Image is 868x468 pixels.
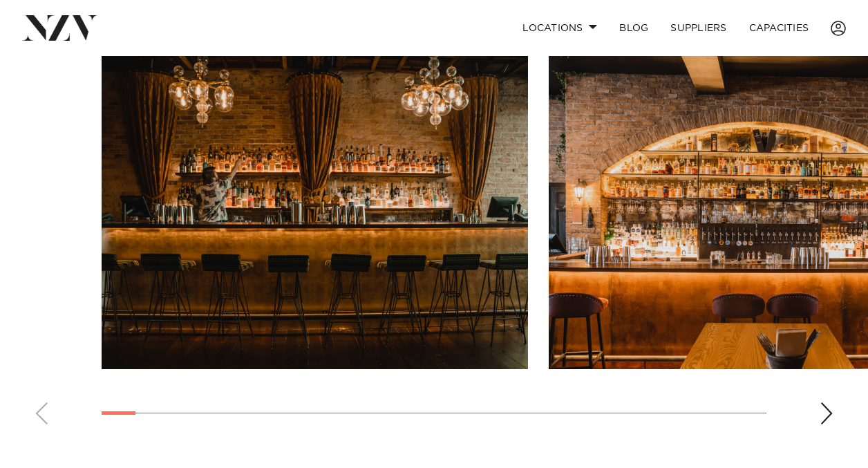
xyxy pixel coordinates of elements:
a: Capacities [738,13,820,43]
a: Locations [511,13,608,43]
a: BLOG [608,13,659,43]
img: nzv-logo.png [22,15,97,40]
a: SUPPLIERS [659,13,737,43]
swiper-slide: 1 / 29 [102,56,528,369]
